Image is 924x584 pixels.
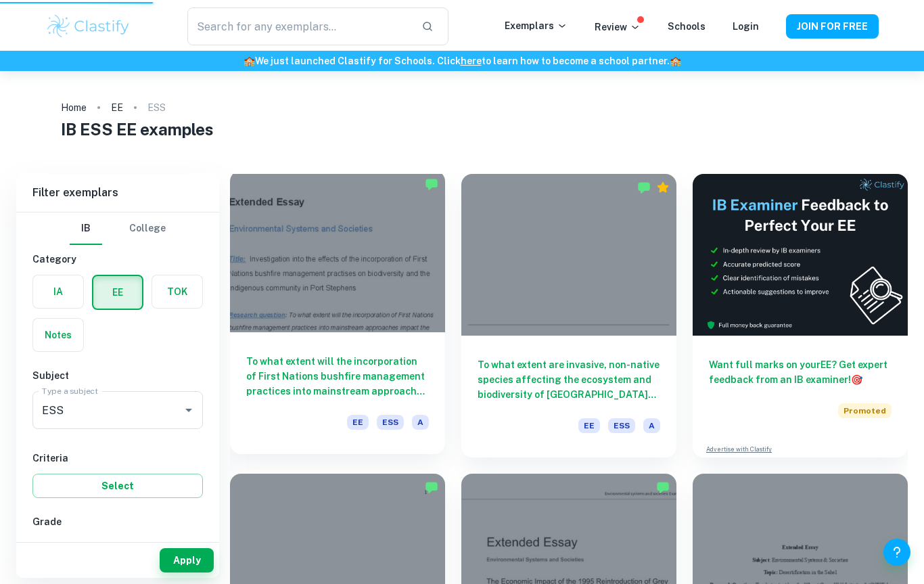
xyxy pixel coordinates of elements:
[425,175,438,189] img: Marked
[61,115,863,139] h1: IB ESS EE examples
[461,172,676,455] a: To what extent are invasive, non-native species affecting the ecosystem and biodiversity of [GEOG...
[608,416,635,431] span: ESS
[505,16,568,31] p: Exemplars
[33,317,83,349] button: Notes
[851,372,862,383] span: 🎯
[93,274,142,307] button: EE
[578,416,600,431] span: EE
[160,546,214,570] button: Apply
[656,179,670,192] div: Premium
[129,210,166,243] button: College
[32,472,203,496] button: Select
[32,250,203,265] h6: Category
[70,210,102,243] button: IB
[61,96,87,115] a: Home
[246,352,429,397] h6: To what extent will the incorporation of First Nations bushfire management practices into mainstr...
[733,19,759,30] a: Login
[187,5,411,43] input: Search for any exemplars...
[693,172,908,455] a: Want full marks on yourEE? Get expert feedback from an IB examiner!PromotedAdvertise with Clastify
[16,172,219,210] h6: Filter exemplars
[883,537,910,564] button: Help and Feedback
[461,53,482,64] a: here
[33,273,83,306] button: IA
[377,413,404,428] span: ESS
[412,413,429,428] span: A
[709,355,892,385] h6: Want full marks on your EE ? Get expert feedback from an IB examiner!
[230,172,445,455] a: To what extent will the incorporation of First Nations bushfire management practices into mainstr...
[478,355,660,400] h6: To what extent are invasive, non-native species affecting the ecosystem and biodiversity of [GEOG...
[32,366,203,381] h6: Subject
[179,399,198,418] button: Open
[147,98,166,113] p: ESS
[32,512,203,527] h6: Grade
[595,18,641,32] p: Review
[643,416,660,431] span: A
[3,51,921,66] h6: We just launched Clastify for Schools. Click to learn how to become a school partner.
[70,210,166,243] div: Filter type choice
[786,12,879,37] button: JOIN FOR FREE
[838,401,892,416] span: Promoted
[347,413,369,428] span: EE
[693,172,908,334] img: Thumbnail
[637,179,651,192] img: Marked
[152,273,202,306] button: TOK
[32,449,203,464] h6: Criteria
[656,478,670,492] img: Marked
[45,11,131,38] img: Clastify logo
[670,53,681,64] span: 🏫
[111,96,123,115] a: EE
[42,383,98,395] label: Type a subject
[244,53,255,64] span: 🏫
[706,443,772,452] a: Advertise with Clastify
[425,478,438,492] img: Marked
[668,19,706,30] a: Schools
